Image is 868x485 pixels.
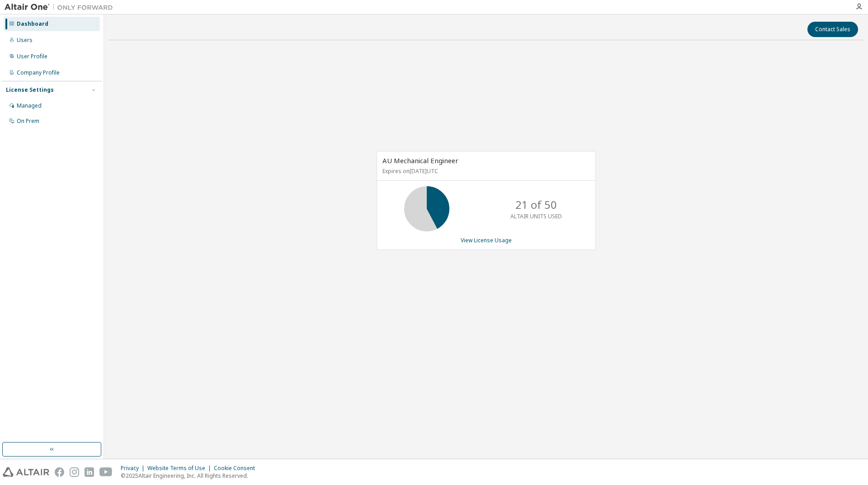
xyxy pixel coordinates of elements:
img: linkedin.svg [85,467,94,477]
img: youtube.svg [99,467,113,477]
span: AU Mechanical Engineer [382,156,458,165]
div: Users [17,37,33,44]
img: facebook.svg [55,467,64,477]
p: 21 of 50 [515,197,557,212]
button: Contact Sales [807,22,858,37]
img: altair_logo.svg [3,467,49,477]
img: Altair One [5,3,118,12]
div: User Profile [17,53,47,60]
div: Company Profile [17,69,60,76]
div: License Settings [6,86,54,94]
div: Dashboard [17,20,48,28]
p: © 2025 Altair Engineering, Inc. All Rights Reserved. [121,472,260,480]
div: Cookie Consent [214,465,260,472]
div: Website Terms of Use [147,465,214,472]
p: Expires on [DATE] UTC [382,167,588,175]
p: ALTAIR UNITS USED [510,212,562,220]
a: View License Usage [461,236,512,244]
div: On Prem [17,118,39,125]
div: Privacy [121,465,147,472]
img: instagram.svg [70,467,79,477]
div: Managed [17,102,42,109]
